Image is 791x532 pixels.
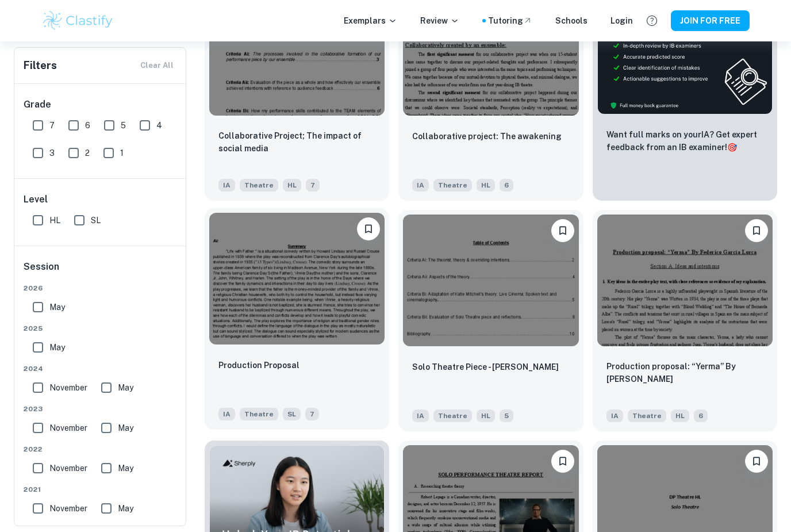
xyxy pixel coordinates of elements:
[24,58,57,74] h6: Filters
[488,14,532,27] a: Tutoring
[49,381,87,394] span: November
[49,147,55,159] span: 3
[477,409,495,422] span: HL
[156,119,162,132] span: 4
[412,409,429,422] span: IA
[205,210,389,431] a: Please log in to bookmark exemplarsProduction ProposalIATheatreSL7
[433,179,472,192] span: Theatre
[91,214,101,227] span: SL
[628,409,666,422] span: Theatre
[551,219,574,242] button: Please log in to bookmark exemplars
[49,119,55,132] span: 7
[24,404,178,414] span: 2023
[344,14,397,27] p: Exemplars
[477,179,495,192] span: HL
[24,98,178,112] h6: Grade
[41,9,114,32] img: Clastify logo
[118,381,133,394] span: May
[209,213,385,345] img: Theatre IA example thumbnail: Production Proposal
[610,14,633,27] a: Login
[357,217,380,240] button: Please log in to bookmark exemplars
[218,359,299,372] p: Production Proposal
[24,193,178,206] h6: Level
[49,301,65,313] span: May
[283,179,301,192] span: HL
[218,179,235,192] span: IA
[694,409,708,422] span: 6
[671,10,750,31] button: JOIN FOR FREE
[642,11,662,30] button: Help and Feedback
[24,363,178,374] span: 2024
[306,179,320,192] span: 7
[745,450,768,473] button: Please log in to bookmark exemplars
[49,341,65,354] span: May
[49,462,87,474] span: November
[49,502,87,515] span: November
[606,409,623,422] span: IA
[412,179,429,192] span: IA
[24,283,178,293] span: 2026
[593,210,777,431] a: Please log in to bookmark exemplarsProduction proposal: “Yerma” By Federico García LorcaIATheatreHL6
[433,409,472,422] span: Theatre
[49,214,60,227] span: HL
[283,408,301,420] span: SL
[118,422,133,434] span: May
[49,422,87,434] span: November
[24,484,178,495] span: 2021
[121,119,126,132] span: 5
[218,129,375,155] p: Collaborative Project; The impact of social media
[671,409,689,422] span: HL
[745,219,768,242] button: Please log in to bookmark exemplars
[85,147,90,159] span: 2
[118,502,133,515] span: May
[24,260,178,283] h6: Session
[597,215,773,346] img: Theatre IA example thumbnail: Production proposal: “Yerma” By Federico
[412,361,559,373] p: Solo Theatre Piece - Katie Mitchell
[24,323,178,334] span: 2025
[551,450,574,473] button: Please log in to bookmark exemplars
[403,215,578,346] img: Theatre IA example thumbnail: Solo Theatre Piece - Katie Mitchell
[305,408,319,420] span: 7
[606,128,763,154] p: Want full marks on your IA ? Get expert feedback from an IB examiner!
[398,210,583,431] a: Please log in to bookmark exemplarsSolo Theatre Piece - Katie Mitchell IATheatreHL5
[500,179,513,192] span: 6
[218,408,235,420] span: IA
[555,14,588,27] a: Schools
[240,408,278,420] span: Theatre
[24,444,178,454] span: 2022
[727,143,737,152] span: 🎯
[500,409,513,422] span: 5
[420,14,459,27] p: Review
[85,119,90,132] span: 6
[240,179,278,192] span: Theatre
[120,147,124,159] span: 1
[118,462,133,474] span: May
[606,360,763,385] p: Production proposal: “Yerma” By Federico García Lorca
[412,130,562,143] p: Collaborative project: The awakening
